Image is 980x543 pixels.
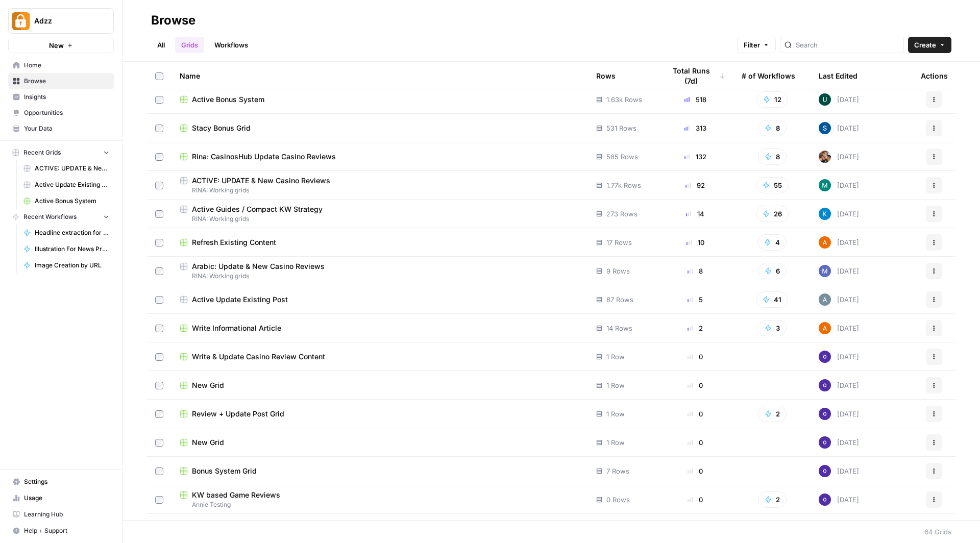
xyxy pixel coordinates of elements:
span: New [49,40,64,51]
a: Active Update Existing Post [19,177,114,193]
img: v57kel29kunc1ymryyci9cunv9zd [819,122,831,134]
span: Headline extraction for grid [35,228,109,237]
img: 1uqwqwywk0hvkeqipwlzjk5gjbnq [819,236,831,249]
a: Review + Update Post Grid [180,409,580,419]
span: RINA: Working grids [180,271,580,281]
span: Home [24,61,109,70]
a: ACTIVE: UPDATE & New Casino ReviewsRINA: Working grids [180,176,580,195]
span: Rina: CasinosHub Update Casino Reviews [192,152,336,162]
div: 5 [665,294,725,305]
span: 0 Rows [606,495,630,505]
span: 9 Rows [606,266,630,276]
div: [DATE] [819,379,859,391]
a: Rina: CasinosHub Update Casino Reviews [180,152,580,162]
button: Recent Workflows [8,209,114,225]
span: 1.63k Rows [606,94,642,105]
button: 8 [758,120,787,136]
div: [DATE] [819,208,859,220]
span: New Grid [192,437,224,448]
span: 1.77k Rows [606,180,641,190]
div: [DATE] [819,351,859,363]
div: 14 [665,209,725,219]
img: iwdyqet48crsyhqvxhgywfzfcsin [819,208,831,220]
img: c47u9ku7g2b7umnumlgy64eel5a2 [819,379,831,391]
span: Annie Testing [180,500,580,509]
div: 2 [665,323,725,333]
div: [DATE] [819,265,859,277]
a: All [151,37,171,53]
a: Settings [8,474,114,490]
a: Opportunities [8,105,114,121]
span: 7 Rows [606,466,629,476]
span: New Grid [192,380,224,390]
img: c47u9ku7g2b7umnumlgy64eel5a2 [819,436,831,449]
a: Bonus System Grid [180,466,580,476]
a: Usage [8,490,114,506]
div: [DATE] [819,436,859,449]
a: Refresh Existing Content [180,237,580,248]
span: 273 Rows [606,209,638,219]
a: Insights [8,89,114,105]
div: Browse [151,12,195,29]
button: Recent Grids [8,145,114,160]
a: Your Data [8,120,114,137]
div: [DATE] [819,122,859,134]
span: Write & Update Casino Review Content [192,352,325,362]
span: 585 Rows [606,152,638,162]
span: Recent Workflows [23,212,77,221]
span: Bonus System Grid [192,466,257,476]
span: 1 Row [606,409,625,419]
div: 92 [665,180,725,190]
span: Create [914,40,936,50]
div: [DATE] [819,465,859,477]
img: c47u9ku7g2b7umnumlgy64eel5a2 [819,493,831,506]
div: [DATE] [819,151,859,163]
div: [DATE] [819,493,859,506]
div: [DATE] [819,236,859,249]
a: Headline extraction for grid [19,225,114,241]
a: Active Bonus System [180,94,580,105]
a: Image Creation by URL [19,257,114,274]
span: Usage [24,493,109,503]
span: Opportunities [24,108,109,117]
span: Review + Update Post Grid [192,409,284,419]
span: Active Bonus System [35,196,109,206]
span: Adzz [34,16,96,26]
div: 0 [665,495,725,505]
a: Workflows [208,37,254,53]
div: Rows [596,62,616,90]
button: 4 [757,234,787,251]
button: Workspace: Adzz [8,8,114,34]
div: 0 [665,437,725,448]
button: Create [908,37,951,53]
div: [DATE] [819,293,859,306]
img: nmxawk7762aq8nwt4bciot6986w0 [819,265,831,277]
button: Filter [737,37,776,53]
span: Filter [744,40,760,50]
img: c47u9ku7g2b7umnumlgy64eel5a2 [819,408,831,420]
span: Stacy Bonus Grid [192,123,251,133]
div: 518 [665,94,725,105]
span: 1 Row [606,437,625,448]
span: 87 Rows [606,294,633,305]
div: Name [180,62,580,90]
a: Active Bonus System [19,193,114,209]
button: 2 [758,491,787,508]
button: 8 [758,149,787,165]
img: spdl5mgdtlnfuebrp5d83uw92e8p [819,293,831,306]
span: Recent Grids [23,148,61,157]
span: Image Creation by URL [35,261,109,270]
button: 3 [758,320,787,336]
span: 1 Row [606,352,625,362]
div: 0 [665,380,725,390]
a: Grids [175,37,204,53]
a: Active Guides / Compact KW StrategyRINA: Working grids [180,204,580,224]
button: 55 [756,177,789,193]
img: c47u9ku7g2b7umnumlgy64eel5a2 [819,465,831,477]
div: Total Runs (7d) [665,62,725,90]
span: Refresh Existing Content [192,237,276,248]
div: Actions [921,62,948,90]
div: [DATE] [819,408,859,420]
div: 10 [665,237,725,248]
div: 132 [665,152,725,162]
